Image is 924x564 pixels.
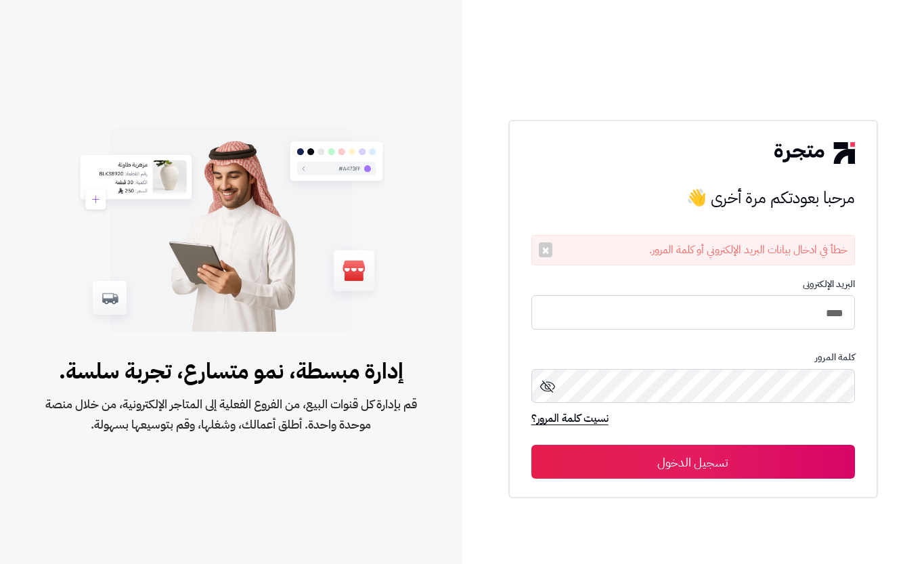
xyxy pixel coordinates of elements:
button: تسجيل الدخول [531,445,855,479]
h3: مرحبا بعودتكم مرة أخرى 👋 [531,184,855,211]
p: كلمة المرور [531,352,855,363]
span: قم بإدارة كل قنوات البيع، من الفروع الفعلية إلى المتاجر الإلكترونية، من خلال منصة موحدة واحدة. أط... [43,394,419,435]
button: × [539,242,552,257]
div: خطأ في ادخال بيانات البريد الإلكتروني أو كلمة المرور. [531,235,855,265]
span: إدارة مبسطة، نمو متسارع، تجربة سلسة. [43,355,419,387]
img: logo-2.png [774,142,854,164]
a: نسيت كلمة المرور؟ [531,410,609,429]
p: البريد الإلكترونى [531,279,855,290]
